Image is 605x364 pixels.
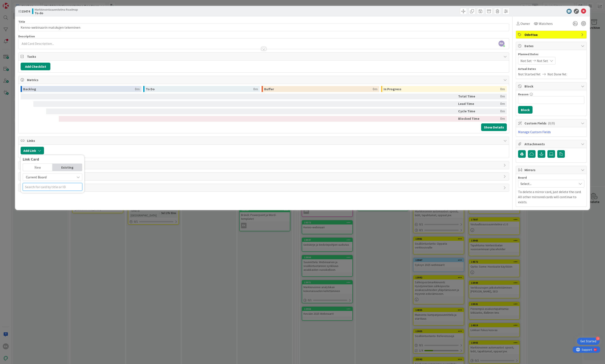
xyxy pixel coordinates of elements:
span: Mirrors [524,167,579,172]
span: Owner [520,21,530,26]
div: Existing [52,164,82,171]
span: Odottaa [524,32,579,37]
div: Lead Time [458,101,482,107]
input: Search for card by title or ID [23,183,82,191]
span: ( 0/0 ) [548,121,555,125]
div: 0m [483,109,505,114]
span: Not Done Yet [547,72,567,77]
span: Board [518,176,527,179]
div: Blocked Time [458,116,482,122]
span: Not Set [520,58,532,63]
span: RK [499,41,504,47]
label: Title [18,20,25,24]
button: Block [518,106,533,114]
span: Attachments [524,141,579,147]
label: Reason [518,92,528,96]
span: Current Board [26,175,47,179]
div: Backlog [23,86,135,92]
div: 0m [253,86,258,92]
a: Manage Custom Fields [518,130,551,134]
span: Exit Criteria [27,185,501,190]
div: 0m [483,94,505,99]
span: Watchers [539,21,553,26]
div: New [23,164,52,171]
span: Actual Dates [518,67,584,71]
span: Description [18,34,35,38]
div: 3 [596,337,600,340]
span: Markkinointisuunnitelma Roadmap [35,8,78,11]
div: 0m [135,86,140,92]
b: To do [35,11,78,15]
b: 23474 [21,9,30,13]
span: Block [524,84,579,89]
span: Tasks [27,54,501,59]
div: Link Card [23,157,82,161]
span: Select... [520,181,575,187]
div: In Progress [384,86,500,92]
button: Add Link [21,147,44,154]
span: Custom Fields [524,121,579,126]
button: Add Checklist [21,63,50,70]
div: Total Time [458,94,482,99]
div: Open Get Started checklist, remaining modules: 3 [577,338,600,345]
span: Dates [524,43,579,48]
span: History [27,174,501,179]
span: Not Started Yet [518,72,541,77]
div: Buffer [264,86,373,92]
span: ID [18,9,30,14]
button: Show Details [481,123,507,131]
span: Support [9,1,19,6]
div: Get Started [580,339,596,343]
span: Links [27,138,501,143]
div: 9+ [21,2,24,5]
div: 0m [483,101,505,107]
span: Comments [27,163,501,168]
input: type card name here... [18,24,509,31]
p: To delete a mirror card, just delete the card. All other mirrored cards will continue to exists. [518,189,584,205]
div: 0m [500,86,505,92]
div: To Do [146,86,254,92]
div: 0m [373,86,377,92]
span: Not Set [537,58,548,63]
span: Planned Dates [518,52,584,56]
span: Metrics [27,77,501,82]
div: 0m [483,116,505,122]
div: Cycle Time [458,109,482,114]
